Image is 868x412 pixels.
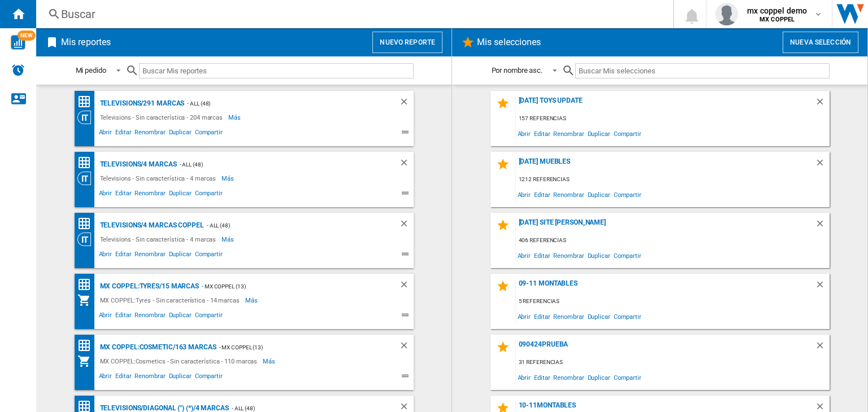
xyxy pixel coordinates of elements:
[97,111,229,124] div: Televisions - Sin característica - 204 marcas
[532,248,552,263] span: Editar
[492,66,543,74] div: Por nombre asc.
[715,3,738,25] img: profile.jpg
[97,188,114,201] span: Abrir
[586,370,612,385] span: Duplicar
[59,32,113,53] h2: Mis reportes
[97,293,245,307] div: MX COPPEL:Tyres - Sin característica - 14 marcas
[77,111,97,124] div: Visión Categoría
[612,126,643,141] span: Compartir
[133,310,167,323] span: Renombrar
[586,187,612,202] span: Duplicar
[77,156,97,170] div: Matriz de precios
[228,111,242,124] span: Más
[193,188,224,201] span: Compartir
[199,279,376,293] div: - MX COPPEL (13)
[97,157,177,172] div: Televisions/4 marcas
[216,340,376,354] div: - MX COPPEL (13)
[552,126,585,141] span: Renombrar
[77,339,97,353] div: Matriz de precios
[193,371,224,384] span: Compartir
[586,248,612,263] span: Duplicar
[97,310,114,323] span: Abrir
[133,127,167,141] span: Renombrar
[97,97,185,111] div: Televisions/291 marcas
[133,371,167,384] span: Renombrar
[193,310,224,323] span: Compartir
[76,66,106,74] div: Mi pedido
[747,5,807,16] span: mx coppel demo
[516,295,830,309] div: 5 referencias
[516,126,533,141] span: Abrir
[532,187,552,202] span: Editar
[516,279,815,295] div: 09-11 MONTABLES
[516,356,830,370] div: 31 referencias
[399,218,414,233] div: Borrar
[193,127,224,141] span: Compartir
[133,188,167,201] span: Renombrar
[97,218,204,233] div: Televisions/4 marcas COPPEL
[114,188,133,201] span: Editar
[516,218,815,234] div: [DATE] site [PERSON_NAME]
[97,233,222,246] div: Televisions - Sin característica - 4 marcas
[399,279,414,293] div: Borrar
[97,371,114,384] span: Abrir
[516,112,830,126] div: 157 referencias
[114,310,133,323] span: Editar
[167,127,193,141] span: Duplicar
[516,309,533,324] span: Abrir
[399,340,414,354] div: Borrar
[516,248,533,263] span: Abrir
[612,370,643,385] span: Compartir
[97,354,263,368] div: MX COPPEL:Cosmetics - Sin característica - 110 marcas
[516,173,830,187] div: 1212 referencias
[516,370,533,385] span: Abrir
[97,172,222,185] div: Televisions - Sin característica - 4 marcas
[586,309,612,324] span: Duplicar
[77,172,97,185] div: Visión Categoría
[222,233,236,246] span: Más
[167,371,193,384] span: Duplicar
[167,249,193,262] span: Duplicar
[167,188,193,201] span: Duplicar
[97,249,114,262] span: Abrir
[77,354,97,368] div: Mi colección
[97,340,216,354] div: MX COPPEL:Cosmetic/163 marcas
[11,35,25,50] img: wise-card.svg
[177,157,376,172] div: - ALL (48)
[11,63,25,77] img: alerts-logo.svg
[372,32,442,53] button: Nuevo reporte
[475,32,544,53] h2: Mis selecciones
[204,218,376,233] div: - ALL (48)
[586,126,612,141] span: Duplicar
[18,30,36,41] span: NEW
[263,354,277,368] span: Más
[612,187,643,202] span: Compartir
[114,249,133,262] span: Editar
[77,233,97,246] div: Visión Categoría
[139,63,414,78] input: Buscar Mis reportes
[399,97,414,111] div: Borrar
[167,310,193,323] span: Duplicar
[759,16,795,23] b: MX COPPEL
[77,217,97,231] div: Matriz de precios
[516,234,830,248] div: 406 referencias
[399,157,414,172] div: Borrar
[133,249,167,262] span: Renombrar
[222,172,236,185] span: Más
[552,309,585,324] span: Renombrar
[193,249,224,262] span: Compartir
[552,370,585,385] span: Renombrar
[97,279,199,293] div: MX COPPEL:Tyres/15 marcas
[552,248,585,263] span: Renombrar
[77,95,97,109] div: Matriz de precios
[815,340,830,356] div: Borrar
[114,371,133,384] span: Editar
[245,293,259,307] span: Más
[815,97,830,112] div: Borrar
[815,279,830,295] div: Borrar
[97,127,114,141] span: Abrir
[783,32,858,53] button: Nueva selección
[612,248,643,263] span: Compartir
[77,293,97,307] div: Mi colección
[61,6,644,22] div: Buscar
